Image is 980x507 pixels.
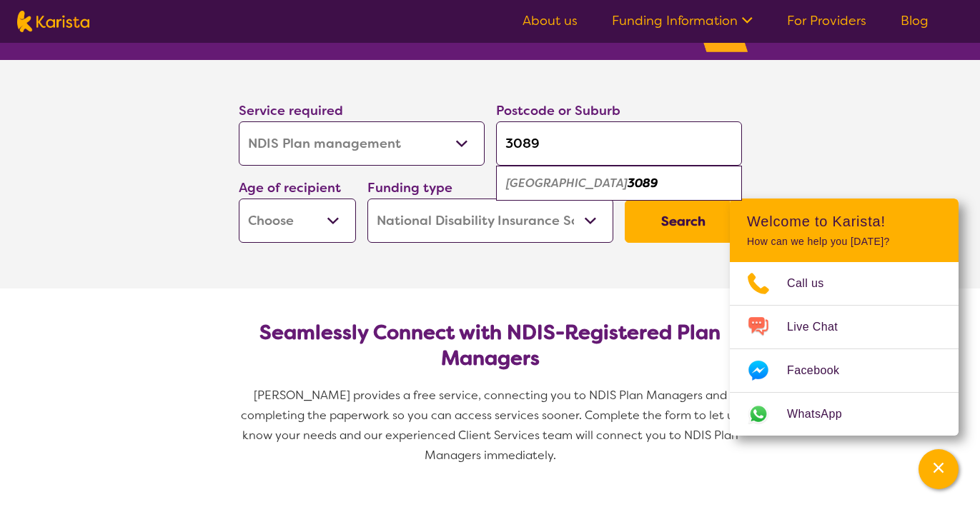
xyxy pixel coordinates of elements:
[747,236,941,248] p: How can we help you [DATE]?
[730,262,959,436] ul: Choose channel
[787,360,856,381] span: Facebook
[239,179,341,196] label: Age of recipient
[787,403,859,425] span: WhatsApp
[503,170,735,197] div: Diamond Creek 3089
[239,102,343,119] label: Service required
[625,200,742,243] button: Search
[523,12,578,29] a: About us
[250,320,731,371] h2: Seamlessly Connect with NDIS-Registered Plan Managers
[496,121,742,166] input: Type
[612,12,753,29] a: Funding Information
[241,388,742,463] span: [PERSON_NAME] provides a free service, connecting you to NDIS Plan Managers and completing the pa...
[367,179,452,196] label: Funding type
[730,199,959,436] div: Channel Menu
[787,316,855,338] span: Live Chat
[787,273,841,294] span: Call us
[506,176,628,191] em: [GEOGRAPHIC_DATA]
[496,102,620,119] label: Postcode or Suburb
[747,213,941,230] h2: Welcome to Karista!
[17,11,89,32] img: Karista logo
[787,12,866,29] a: For Providers
[628,176,658,191] em: 3089
[919,449,959,489] button: Channel Menu
[730,393,959,436] a: Web link opens in a new tab.
[901,12,929,29] a: Blog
